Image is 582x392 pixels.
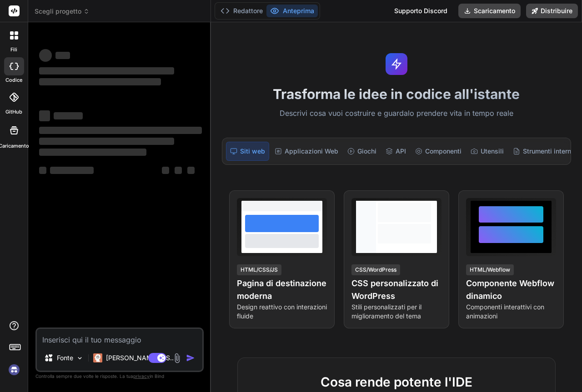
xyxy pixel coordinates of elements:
font: Descrivi cosa vuoi costruire e guardalo prendere vita in tempo reale [280,109,513,118]
font: codice [5,77,22,83]
font: in Bind [150,373,164,379]
font: API [396,147,406,155]
font: Trasforma le idee in codice all'istante [273,86,520,102]
img: attaccamento [172,353,182,363]
button: Anteprima [266,5,318,17]
button: Redattore [217,5,266,17]
font: Giochi [357,147,376,155]
img: registrazione [6,362,22,377]
font: Design reattivo con interazioni fluide [237,303,327,320]
font: fili [10,46,17,53]
font: privacy [133,373,150,379]
font: Redattore [233,7,263,15]
img: icona [186,353,195,362]
font: Scegli progetto [35,7,81,15]
font: Supporto Discord [394,7,447,15]
font: Componente Webflow dinamico [466,278,554,301]
button: Scaricamento [458,4,521,18]
font: Distribuire [541,7,572,15]
font: Scaricamento [474,7,515,15]
font: CSS personalizzato di WordPress [351,278,438,301]
img: Scegli i modelli [76,354,84,362]
font: Componenti [425,147,462,155]
font: Strumenti interni [523,147,573,155]
font: [PERSON_NAME] 4 S.. [106,354,174,362]
font: HTML/CSS/JS [241,266,278,273]
font: Cosa rende potente l'IDE [321,374,472,390]
font: Stili personalizzati per il miglioramento del tema [351,303,421,320]
button: Distribuire [526,4,578,18]
font: CSS/WordPress [355,266,396,273]
font: Anteprima [283,7,314,15]
font: HTML/Webflow [470,266,510,273]
font: Pagina di destinazione moderna [237,278,326,301]
font: Fonte [57,354,73,362]
font: GitHub [5,109,22,115]
font: Utensili [481,147,504,155]
font: Applicazioni Web [285,147,338,155]
font: Siti web [240,147,265,155]
img: Claude 4 Sonetto [93,353,102,362]
font: Controlla sempre due volte le risposte. La tua [35,373,133,379]
font: Componenti interattivi con animazioni [466,303,544,320]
